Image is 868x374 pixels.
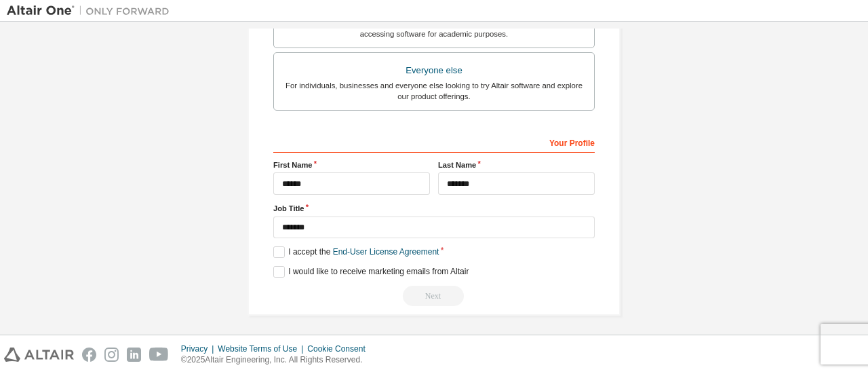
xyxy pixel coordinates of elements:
img: Altair One [7,4,176,18]
div: Website Terms of Use [218,343,307,354]
div: Read and acccept EULA to continue [273,286,595,306]
img: youtube.svg [149,348,169,362]
div: Everyone else [282,61,586,80]
label: First Name [273,160,430,170]
label: Job Title [273,203,595,214]
label: I accept the [273,246,439,258]
div: For faculty & administrators of academic institutions administering students and accessing softwa... [282,18,586,39]
img: altair_logo.svg [4,348,74,362]
div: For individuals, businesses and everyone else looking to try Altair software and explore our prod... [282,80,586,102]
label: Last Name [438,160,595,170]
img: linkedin.svg [127,348,141,362]
p: © 2025 Altair Engineering, Inc. All Rights Reserved. [181,354,374,366]
img: facebook.svg [82,348,96,362]
a: End-User License Agreement [333,247,439,257]
div: Your Profile [273,131,595,153]
label: I would like to receive marketing emails from Altair [273,266,469,278]
img: instagram.svg [104,348,119,362]
div: Privacy [181,343,218,354]
div: Cookie Consent [307,343,373,354]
